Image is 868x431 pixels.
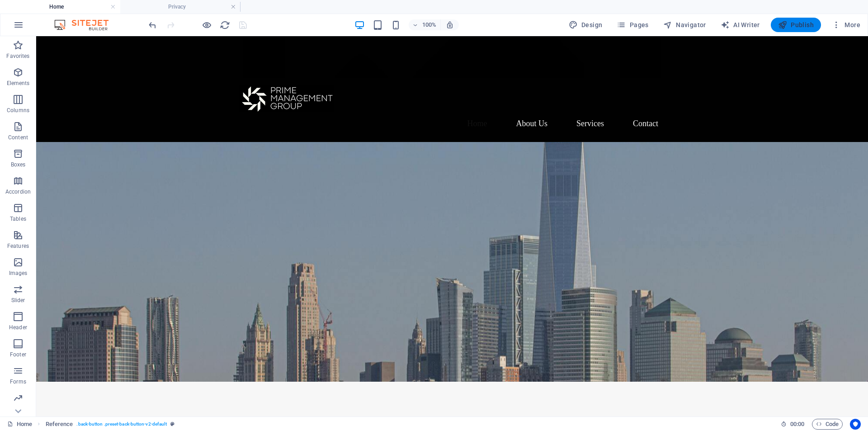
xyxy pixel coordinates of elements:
button: Code [812,419,843,430]
h4: Privacy [120,2,241,12]
span: AI Writer [721,20,760,29]
button: 100% [409,19,441,30]
h6: 100% [422,19,437,30]
p: Elements [7,80,30,87]
span: Click to select. Double-click to edit [46,419,73,430]
span: . back-button .preset-back-button-v2-default [76,419,167,430]
button: Navigator [660,18,710,32]
p: Images [9,270,28,277]
button: Usercentrics [850,419,861,430]
span: 00 00 [790,419,804,430]
p: Marketing [5,405,30,412]
p: Tables [10,215,26,223]
p: Forms [10,378,26,385]
button: AI Writer [717,18,764,32]
nav: breadcrumb [46,419,175,430]
button: More [828,18,864,32]
i: Undo: Change options (Ctrl+Z) [147,20,158,30]
span: Pages [617,20,648,29]
span: Navigator [663,20,706,29]
button: undo [147,19,158,30]
a: Click to cancel selection. Double-click to open Pages [7,419,32,430]
span: : [797,421,798,427]
img: Editor Logo [52,19,120,30]
p: Favorites [6,52,29,60]
span: Publish [778,20,814,29]
p: Footer [10,351,26,358]
button: Publish [771,18,821,32]
p: Header [9,324,27,331]
button: Pages [613,18,652,32]
button: Design [565,18,606,32]
p: Content [8,134,28,141]
p: Boxes [11,161,26,168]
i: On resize automatically adjust zoom level to fit chosen device. [446,21,454,29]
p: Accordion [5,188,31,195]
div: Design (Ctrl+Alt+Y) [565,18,606,32]
button: reload [219,19,230,30]
span: Design [569,20,603,29]
p: Slider [11,297,25,304]
p: Features [7,242,29,250]
span: More [832,20,860,29]
h6: Session time [781,419,805,430]
span: Code [816,419,839,430]
p: Columns [7,107,29,114]
i: This element is a customizable preset [170,422,175,426]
